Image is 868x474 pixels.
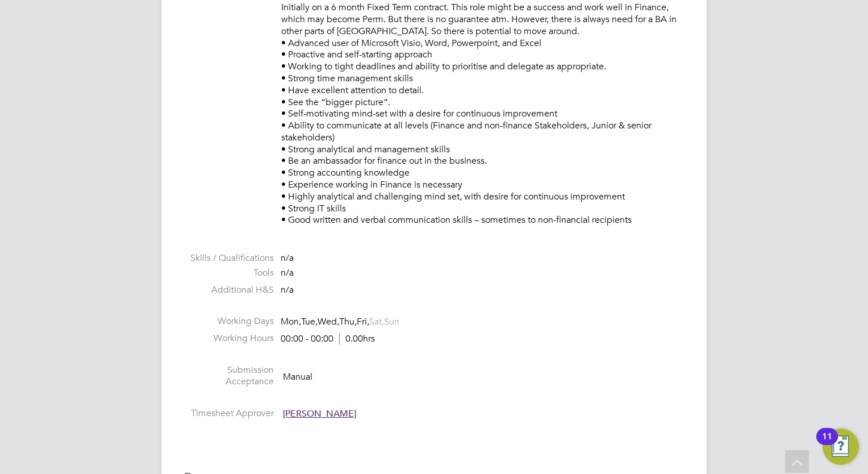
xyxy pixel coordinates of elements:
[184,364,274,388] label: Submission Acceptance
[823,429,859,465] button: Open Resource Center, 11 new notifications
[184,284,274,296] label: Additional H&S
[184,252,274,264] label: Skills / Qualifications
[281,316,301,327] span: Mon,
[281,284,294,296] span: n/a
[184,315,274,327] label: Working Days
[822,436,832,451] div: 11
[281,2,684,226] p: Initially on a 6 month Fixed Term contract. This role might be a success and work well in Finance...
[384,316,399,327] span: Sun
[184,408,274,419] label: Timesheet Approver
[339,333,375,344] span: 0.00hrs
[339,316,357,327] span: Thu,
[184,267,274,279] label: Tools
[281,267,294,278] span: n/a
[357,316,369,327] span: Fri,
[283,408,356,419] span: [PERSON_NAME]
[369,316,384,327] span: Sat,
[301,316,318,327] span: Tue,
[283,371,312,382] span: Manual
[281,333,375,345] div: 00:00 - 00:00
[281,252,294,264] span: n/a
[184,332,274,344] label: Working Hours
[318,316,339,327] span: Wed,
